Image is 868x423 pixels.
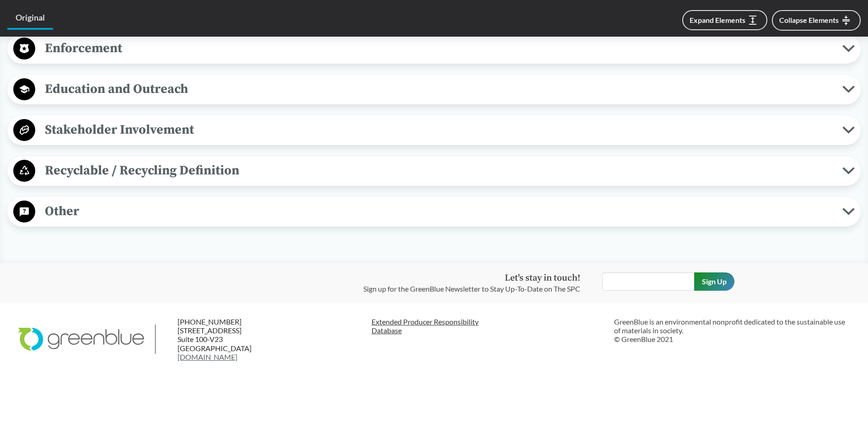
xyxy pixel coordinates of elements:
button: Enforcement [11,37,857,60]
p: [PHONE_NUMBER] [STREET_ADDRESS] Suite 100-V23 [GEOGRAPHIC_DATA] [178,317,288,361]
p: Sign up for the GreenBlue Newsletter to Stay Up-To-Date on The SPC [363,283,580,294]
button: Education and Outreach [11,78,857,101]
input: Sign Up [694,272,734,291]
span: Education and Outreach [35,79,842,99]
span: Enforcement [35,38,842,59]
span: Stakeholder Involvement [35,119,842,140]
button: Stakeholder Involvement [11,119,857,142]
button: Other [11,200,857,223]
a: [DOMAIN_NAME] [178,352,237,361]
span: Other [35,201,842,222]
button: Collapse Elements [772,10,861,31]
p: GreenBlue is an environmental nonprofit dedicated to the sustainable use of materials in society.... [614,317,850,344]
a: Original [7,7,53,30]
span: Recyclable / Recycling Definition [35,160,842,181]
a: Extended Producer ResponsibilityDatabase [372,317,607,335]
strong: Let's stay in touch! [505,272,580,284]
button: Recyclable / Recycling Definition [11,159,857,183]
button: Expand Elements [682,10,767,30]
